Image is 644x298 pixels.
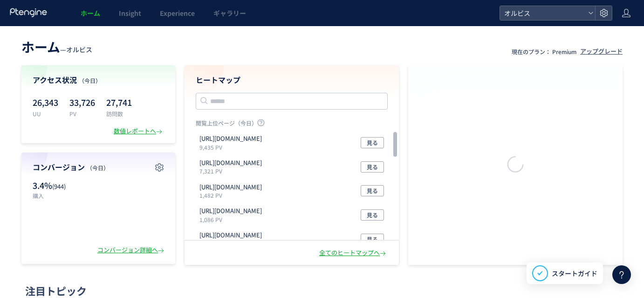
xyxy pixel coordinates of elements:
div: 全てのヒートマップへ [319,249,388,257]
span: Insight [119,8,141,18]
p: 1,064 PV [199,240,266,248]
p: 閲覧上位ページ（今日） [196,119,388,131]
p: UU [33,110,58,118]
span: 見る [367,137,378,148]
p: https://pr.orbis.co.jp/cosmetics/clearful/331 [199,134,262,143]
p: 現在のプラン： Premium [512,48,576,55]
p: https://pr.orbis.co.jp/cosmetics/udot/410-12 [199,231,262,240]
span: オルビス [66,45,92,54]
button: 見る [361,161,384,173]
span: 見る [367,161,378,173]
div: アップグレード [580,47,623,56]
p: 9,435 PV [199,143,266,151]
span: Experience [160,8,195,18]
p: 1,086 PV [199,215,266,223]
span: (944) [52,182,66,191]
p: https://pr.orbis.co.jp/cosmetics/u/100 [199,183,262,192]
p: https://orbis.co.jp/order/thanks [199,159,262,167]
div: コンバージョン詳細へ [97,246,166,255]
div: — [21,37,92,56]
span: 見る [367,185,378,196]
button: 見る [361,234,384,245]
p: 33,726 [69,95,95,110]
div: 数値レポートへ [114,127,164,136]
p: 訪問数 [106,110,132,118]
span: ホーム [21,37,60,56]
span: 見る [367,234,378,245]
p: PV [69,110,95,118]
span: （今日） [87,164,109,172]
p: 7,321 PV [199,167,266,175]
h4: コンバージョン [33,162,164,173]
span: スタートガイド [552,269,597,278]
p: https://pr.orbis.co.jp/special/04 [199,207,262,215]
span: （今日） [79,76,101,84]
span: ギャラリー [213,8,246,18]
button: 見る [361,137,384,148]
button: 見る [361,209,384,221]
span: 見る [367,209,378,221]
span: オルビス [501,6,584,20]
span: ホーム [81,8,100,18]
p: 1,482 PV [199,191,266,199]
div: 注目トピック [25,284,614,298]
p: 購入 [33,192,94,200]
h4: アクセス状況 [33,75,164,85]
button: 見る [361,185,384,196]
p: 3.4% [33,180,94,192]
p: 27,741 [106,95,132,110]
p: 26,343 [33,95,58,110]
h4: ヒートマップ [196,75,388,85]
